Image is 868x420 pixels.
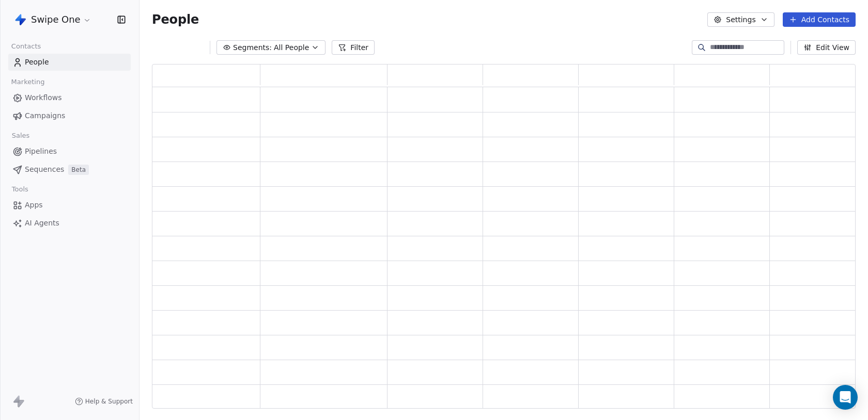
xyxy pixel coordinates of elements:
span: Apps [25,200,43,211]
span: Beta [68,165,89,175]
button: Settings [707,12,774,27]
a: AI Agents [8,215,131,232]
span: Contacts [7,39,45,54]
div: Open Intercom Messenger [833,385,858,410]
a: SequencesBeta [8,161,131,178]
span: Pipelines [25,146,57,157]
span: Sales [7,128,34,143]
span: Swipe One [31,13,81,26]
a: People [8,54,131,71]
a: Pipelines [8,143,131,160]
span: People [25,57,49,68]
button: Add Contacts [783,12,856,27]
a: Campaigns [8,107,131,124]
span: AI Agents [25,218,59,229]
span: Help & Support [85,397,133,406]
button: Edit View [797,40,856,55]
span: Marketing [7,74,49,90]
button: Filter [332,40,375,55]
span: All People [274,42,309,53]
span: Sequences [25,164,64,175]
span: Segments: [233,42,272,53]
span: Workflows [25,92,62,103]
button: Swipe One [12,11,94,28]
span: People [152,12,199,27]
img: Swipe%20One%20Logo%201-1.svg [14,13,27,26]
a: Apps [8,197,131,214]
span: Campaigns [25,110,65,121]
div: grid [152,87,865,409]
span: Tools [7,182,33,197]
a: Help & Support [75,397,133,406]
a: Workflows [8,89,131,106]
